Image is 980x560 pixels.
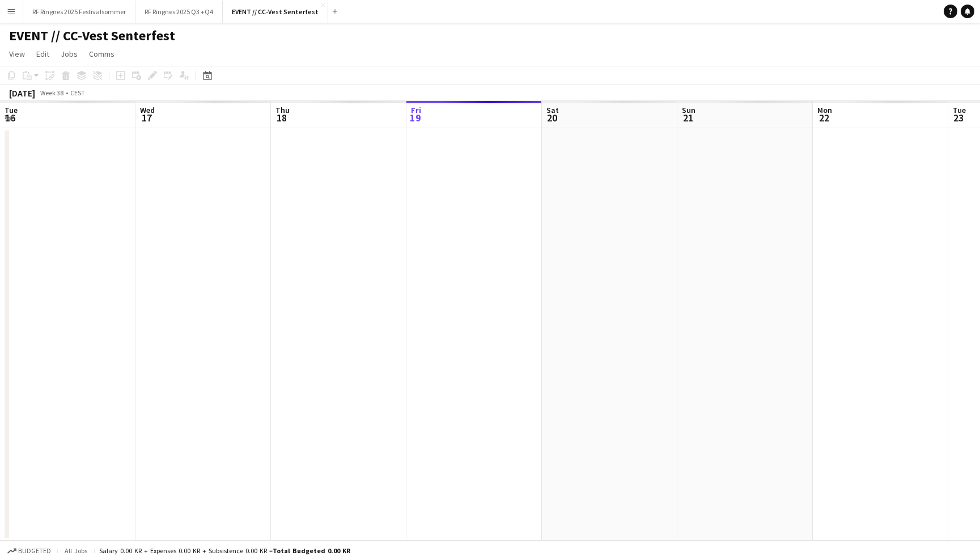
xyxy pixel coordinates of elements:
span: Thu [275,105,290,115]
span: Total Budgeted 0.00 KR [273,546,350,555]
span: 19 [409,111,421,124]
span: View [9,49,25,59]
div: Salary 0.00 KR + Expenses 0.00 KR + Subsistence 0.00 KR = [99,546,350,555]
span: 17 [138,111,155,124]
span: 21 [680,111,695,124]
div: [DATE] [9,87,35,99]
button: RF Ringnes 2025 Festivalsommer [23,1,135,23]
span: Budgeted [18,547,51,555]
a: Comms [84,47,119,61]
span: Jobs [61,49,78,59]
span: Tue [953,105,966,115]
span: 20 [545,111,559,124]
a: Jobs [56,47,82,61]
span: Mon [817,105,832,115]
span: Week 38 [37,89,66,97]
span: 16 [3,111,18,124]
span: Comms [89,49,114,59]
span: 22 [816,111,832,124]
span: Wed [140,105,155,115]
span: Sat [546,105,559,115]
button: Budgeted [6,545,53,557]
button: EVENT // CC-Vest Senterfest [223,1,328,23]
a: View [5,47,29,61]
h1: EVENT // CC-Vest Senterfest [9,27,175,44]
span: Fri [411,105,421,115]
span: Edit [36,49,49,59]
a: Edit [32,47,54,61]
button: RF Ringnes 2025 Q3 +Q4 [135,1,223,23]
span: All jobs [62,546,90,555]
span: Sun [682,105,695,115]
span: 23 [951,111,966,124]
span: Tue [5,105,18,115]
div: CEST [70,89,85,97]
span: 18 [274,111,290,124]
